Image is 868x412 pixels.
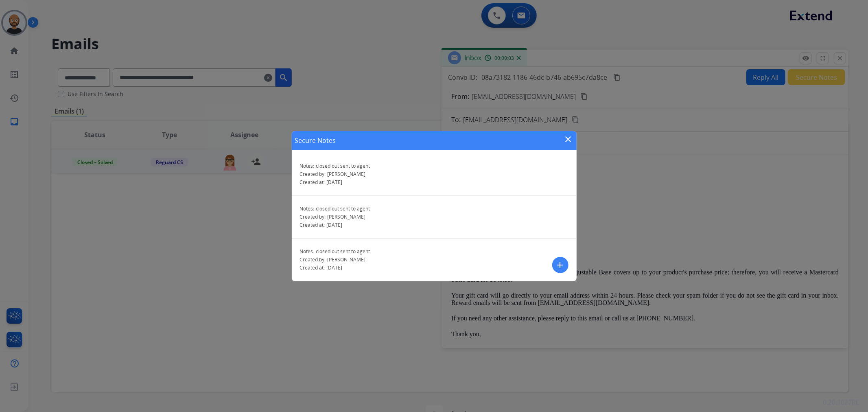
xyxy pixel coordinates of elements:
span: Created at: [300,179,325,186]
span: [PERSON_NAME] [328,213,366,220]
span: Created at: [300,221,325,228]
span: Created by: [300,213,326,220]
span: [PERSON_NAME] [328,256,366,263]
mat-icon: add [555,260,565,270]
h1: Secure Notes [295,136,336,145]
span: Created by: [300,256,326,263]
span: Created by: [300,171,326,178]
span: Notes: [300,205,315,212]
p: 0.20.1027RC [823,397,860,407]
span: [PERSON_NAME] [328,171,366,178]
mat-icon: close [564,134,573,144]
span: closed out sent to agent [316,248,370,255]
span: closed out sent to agent [316,205,370,212]
span: Notes: [300,248,315,255]
span: Notes: [300,162,315,169]
span: Created at: [300,264,325,271]
span: [DATE] [327,179,343,186]
span: [DATE] [327,221,343,228]
span: [DATE] [327,264,343,271]
span: closed out sent to agent [316,162,370,169]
